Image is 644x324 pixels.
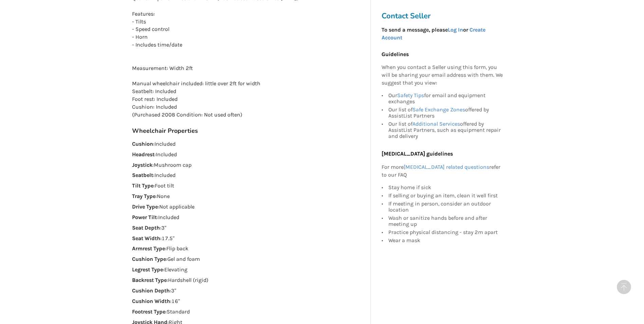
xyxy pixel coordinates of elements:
a: Log In [448,26,463,33]
strong: Cushion Type [132,256,166,262]
p: : 3" [132,224,365,232]
div: Our list of offered by AssistList Partners, such as equipment repair and delivery [388,120,503,139]
p: : Standard [132,308,365,316]
p: : Elevating [132,266,365,274]
p: : Included [132,140,365,148]
strong: Footrest Type [132,308,165,315]
strong: Armrest Type [132,245,165,252]
strong: Cushion Depth [132,287,170,294]
strong: Joystick [132,162,152,168]
strong: Cushion [132,141,153,147]
p: : 16" [132,298,365,305]
a: Safety Tips [397,92,424,98]
p: When you contact a Seller using this form, you will be sharing your email address with them. We s... [382,64,503,87]
p: : Not applicable [132,203,365,211]
p: : Included [132,151,365,159]
strong: Seatbelt [132,172,153,178]
strong: To send a message, please or [382,26,485,41]
p: For more refer to our FAQ [382,163,503,179]
div: If selling or buying an item, clean it well first [388,192,503,200]
h3: Wheelchair Properties [132,127,365,135]
div: Wash or sanitize hands before and after meeting up [388,214,503,228]
strong: Tilt Type [132,182,153,189]
h3: Contact Seller [382,11,507,21]
div: Practice physical distancing - stay 2m apart [388,228,503,236]
p: : Foot tilt [132,182,365,190]
p: : Flip back [132,245,365,253]
strong: Headrest [132,151,154,158]
div: Our for email and equipment exchanges [388,92,503,106]
strong: Drive Type [132,203,158,210]
strong: Legrest Type [132,266,163,273]
p: : Gel and foam [132,255,365,263]
p: : Included [132,214,365,221]
a: Safe Exchange Zones [412,106,465,113]
strong: Seat Width [132,235,160,241]
b: [MEDICAL_DATA] guidelines [382,150,453,157]
b: Guidelines [382,51,409,57]
strong: Backrest Type [132,277,167,283]
strong: Cushion Width [132,298,170,304]
strong: Power Tilt [132,214,157,220]
a: [MEDICAL_DATA] related questions [404,164,489,170]
div: If meeting in person, consider an outdoor location [388,200,503,214]
p: : Mushroom cap [132,161,365,169]
div: Stay home if sick [388,184,503,192]
div: Wear a mask [388,236,503,244]
strong: Seat Depth [132,224,160,231]
p: : 3" [132,287,365,295]
p: : 17.5" [132,235,365,242]
div: Our list of offered by AssistList Partners [388,106,503,120]
a: Additional Services [412,121,460,127]
p: : Hardshell (rigid) [132,276,365,284]
p: : None [132,193,365,200]
p: : Included [132,172,365,179]
strong: Tray Type [132,193,155,199]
